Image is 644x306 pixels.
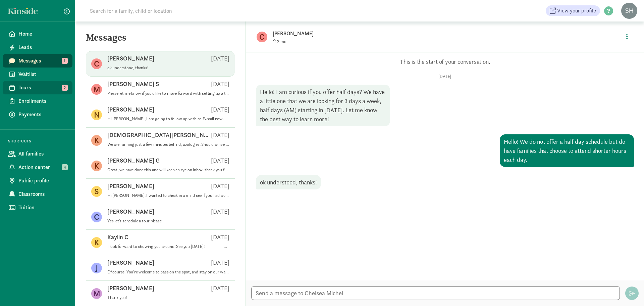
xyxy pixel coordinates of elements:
p: [DATE] [211,105,229,114]
span: Enrollments [18,97,67,105]
span: Waitlist [18,70,67,78]
p: [DATE] [211,157,229,165]
span: Classrooms [18,190,67,198]
span: Tours [18,84,67,92]
p: [PERSON_NAME] [273,29,484,38]
h5: Messages [75,32,246,48]
figure: K [91,161,102,171]
a: Action center 4 [3,161,72,174]
a: Waitlist [3,68,72,81]
p: [DATE] [211,259,229,267]
figure: N [91,110,102,120]
p: [PERSON_NAME] [107,208,154,216]
figure: M [91,288,102,299]
figure: S [91,186,102,197]
span: Home [18,30,67,38]
p: Hi [PERSON_NAME]. I wanted to check in a mind see if you had a chance to look over our infant pos... [107,193,229,198]
span: 4 [62,164,68,170]
span: Payments [18,111,67,119]
span: All families [18,150,67,158]
a: Classrooms [3,187,72,201]
p: [DATE] [211,284,229,292]
p: [DATE] [256,74,634,79]
p: [DATE] [211,131,229,139]
p: ok understood, thanks! [107,65,229,71]
p: [PERSON_NAME] [107,284,154,292]
p: This is the start of your conversation. [256,58,634,66]
span: 2 [62,85,68,91]
p: We are running just a few minutes behind, apologies. Should arrive within 10 minutes. [107,142,229,147]
div: Hello! I am curious if you offer half days? We have a little one that we are looking for 3 days a... [256,85,390,126]
p: [DATE] [211,233,229,241]
figure: K [91,135,102,146]
p: [DATE] [211,80,229,88]
div: ok understood, thanks! [256,175,321,189]
a: Public profile [3,174,72,187]
p: [DATE] [211,54,229,62]
p: [PERSON_NAME] [107,182,154,190]
p: [PERSON_NAME] [107,259,154,267]
a: All families [3,147,72,161]
p: Thank you! [107,295,229,300]
p: Kaylin C [107,233,128,241]
figure: J [91,263,102,273]
p: Of course. You're welcome to pass on the spot, and stay on our waitlist. [107,269,229,275]
a: Leads [3,41,72,54]
a: View your profile [546,5,600,16]
span: 1 [62,58,68,64]
a: Enrollments [3,94,72,108]
p: [PERSON_NAME] [107,105,154,114]
a: Messages 1 [3,54,72,68]
figure: K [91,237,102,248]
span: Action center [18,163,67,171]
p: [DATE] [211,182,229,190]
p: Please let me know if you'd like to move forward with setting up a tour. I am available M-F from ... [107,91,229,96]
figure: C [257,32,267,42]
figure: C [91,212,102,222]
span: Messages [18,57,67,65]
a: Payments [3,108,72,121]
div: Hello! We do not offer a half day schedule but do have families that choose to attend shorter hou... [500,134,634,167]
p: [PERSON_NAME] [107,54,154,62]
span: View your profile [557,7,596,15]
p: [PERSON_NAME] G [107,157,160,165]
a: Home [3,27,72,41]
p: Hi [PERSON_NAME], I am going to follow up with an E-mail now. [107,116,229,122]
p: Great, we have done this and will keep an eye on inbox. thank you for your help [107,167,229,173]
p: [DATE] [211,208,229,216]
p: I look forward to showing you around! See you [DATE]! ________________________________ From: Kins... [107,244,229,249]
p: [DEMOGRAPHIC_DATA][PERSON_NAME] [107,131,211,139]
p: [PERSON_NAME] S [107,80,159,88]
span: Leads [18,43,67,51]
a: Tuition [3,201,72,214]
span: Public profile [18,177,67,185]
figure: M [91,84,102,95]
p: Yes let’s schedule a tour please [107,218,229,224]
input: Search for a family, child or location [86,4,274,17]
figure: C [91,58,102,69]
span: Tuition [18,204,67,212]
a: Tours 2 [3,81,72,94]
span: 2 [277,39,286,44]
